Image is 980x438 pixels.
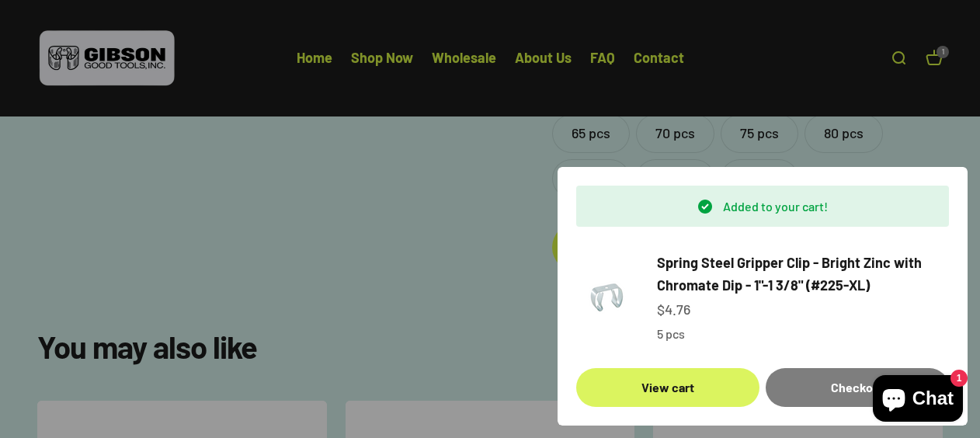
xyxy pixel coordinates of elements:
[868,375,968,426] inbox-online-store-chat: Shopify online store chat
[576,266,638,328] img: Gripper clip, made & shipped from the USA!
[657,324,949,344] p: 5 pcs
[576,186,949,228] div: Added to your cart!
[766,368,949,407] button: Checkout
[576,368,759,407] a: View cart
[657,252,949,297] a: Spring Steel Gripper Clip - Bright Zinc with Chromate Dip - 1"-1 3/8" (#225-XL)
[784,377,930,398] div: Checkout
[657,298,690,321] sale-price: $4.76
